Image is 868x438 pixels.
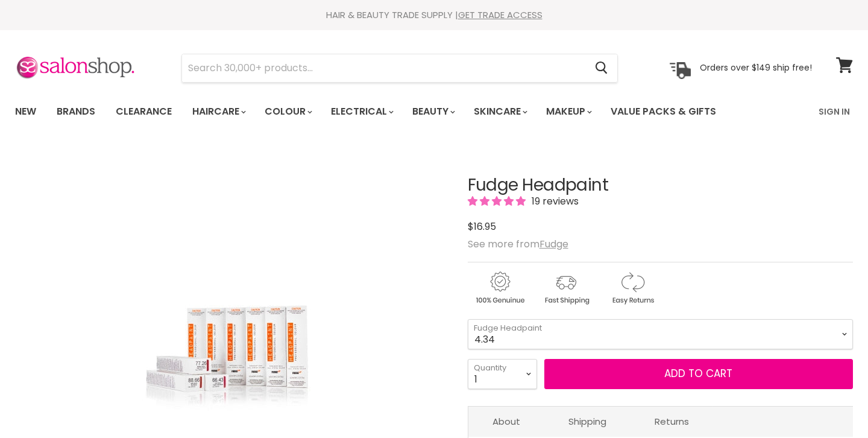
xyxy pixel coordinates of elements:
[528,194,579,208] span: 19 reviews
[468,359,537,389] select: Quantity
[600,270,664,306] img: returns.gif
[585,54,617,82] button: Search
[544,359,853,389] button: Add to cart
[468,237,568,251] span: See more from
[6,94,769,129] ul: Main menu
[48,99,104,124] a: Brands
[107,99,181,124] a: Clearance
[544,407,631,436] a: Shipping
[256,99,319,124] a: Colour
[534,270,598,306] img: shipping.gif
[811,99,857,124] a: Sign In
[664,366,732,381] span: Add to cart
[468,194,528,208] span: 4.89 stars
[602,99,725,124] a: Value Packs & Gifts
[468,220,496,233] span: $16.95
[468,407,544,436] a: About
[468,270,532,306] img: genuine.gif
[465,99,535,124] a: Skincare
[537,99,599,124] a: Makeup
[468,176,853,195] h1: Fudge Headpaint
[6,99,45,124] a: New
[181,54,618,83] form: Product
[458,8,542,21] a: GET TRADE ACCESS
[183,99,253,124] a: Haircare
[403,99,462,124] a: Beauty
[322,99,401,124] a: Electrical
[539,237,568,251] a: Fudge
[631,407,713,436] a: Returns
[700,62,812,73] p: Orders over $149 ship free!
[182,54,585,82] input: Search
